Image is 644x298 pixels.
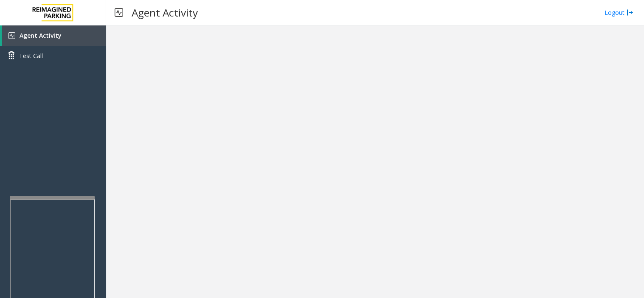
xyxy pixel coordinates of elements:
img: logout [627,8,633,17]
span: Test Call [19,51,43,60]
img: 'icon' [8,32,15,39]
img: pageIcon [115,2,123,23]
a: Agent Activity [2,25,106,46]
h3: Agent Activity [127,2,202,23]
span: Agent Activity [20,31,62,39]
a: Logout [605,8,633,17]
